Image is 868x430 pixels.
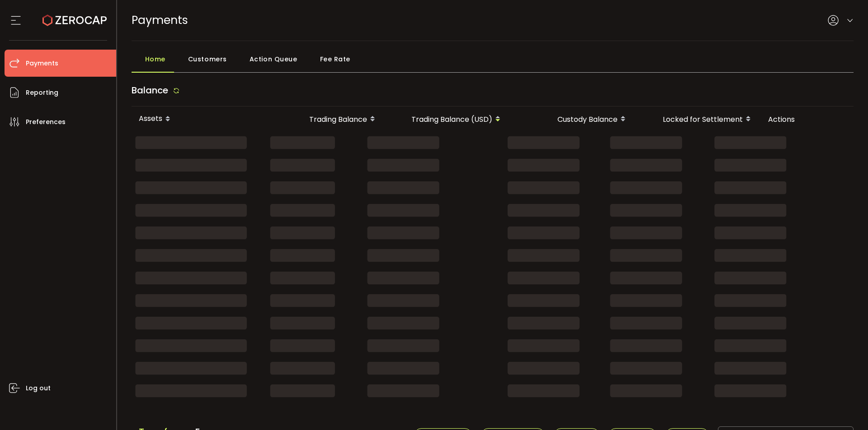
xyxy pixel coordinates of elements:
[272,111,385,127] div: Trading Balance
[26,116,66,129] span: Preferences
[188,50,227,68] span: Customers
[761,114,851,125] div: Actions
[510,111,636,127] div: Custody Balance
[26,57,58,70] span: Payments
[132,111,272,127] div: Assets
[132,84,168,97] span: Balance
[145,50,165,68] span: Home
[26,382,51,395] span: Log out
[636,111,761,127] div: Locked for Settlement
[132,12,188,28] span: Payments
[26,86,58,99] span: Reporting
[320,50,350,68] span: Fee Rate
[385,111,510,127] div: Trading Balance (USD)
[250,50,297,68] span: Action Queue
